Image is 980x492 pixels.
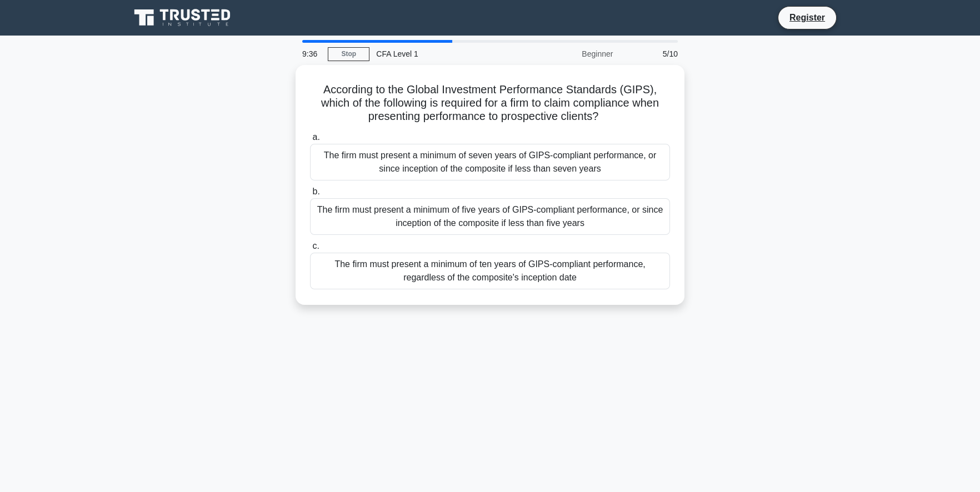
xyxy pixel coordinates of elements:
span: b. [312,187,319,196]
div: 5/10 [619,43,684,65]
div: The firm must present a minimum of five years of GIPS-compliant performance, or since inception o... [310,198,670,235]
span: c. [312,241,319,250]
div: The firm must present a minimum of ten years of GIPS-compliant performance, regardless of the com... [310,253,670,289]
a: Register [783,11,832,24]
div: CFA Level 1 [369,43,522,65]
span: a. [312,132,319,142]
div: The firm must present a minimum of seven years of GIPS-compliant performance, or since inception ... [310,144,670,180]
h5: According to the Global Investment Performance Standards (GIPS), which of the following is requir... [309,83,671,124]
div: 9:36 [296,43,328,65]
div: Beginner [522,43,619,65]
a: Stop [328,47,369,61]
